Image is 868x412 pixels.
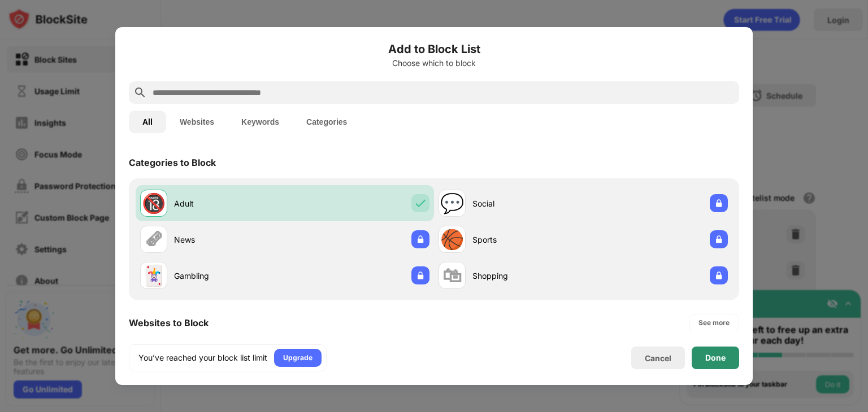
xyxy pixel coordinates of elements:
[138,352,267,363] div: You’ve reached your block list limit
[472,270,583,282] div: Shopping
[472,234,583,246] div: Sports
[133,86,147,99] img: search.svg
[129,157,216,168] div: Categories to Block
[129,317,209,328] div: Websites to Block
[440,228,464,251] div: 🏀
[283,352,313,363] div: Upgrade
[293,111,361,133] button: Categories
[174,234,285,246] div: News
[174,270,285,282] div: Gambling
[129,59,739,68] div: Choose which to block
[142,264,166,287] div: 🃏
[166,111,228,133] button: Websites
[472,198,583,209] div: Social
[440,192,464,215] div: 💬
[129,41,739,58] h6: Add to Block List
[698,317,730,328] div: See more
[174,198,285,209] div: Adult
[129,111,166,133] button: All
[144,228,163,251] div: 🗞
[142,192,166,215] div: 🔞
[645,353,671,363] div: Cancel
[705,353,726,362] div: Done
[442,264,462,287] div: 🛍
[228,111,293,133] button: Keywords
